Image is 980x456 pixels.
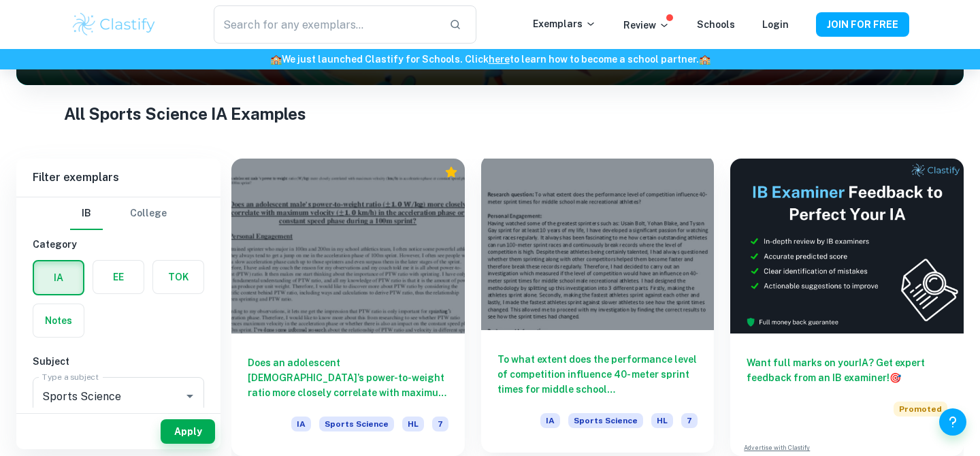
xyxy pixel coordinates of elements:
span: Sports Science [319,417,394,431]
h6: Does an adolescent [DEMOGRAPHIC_DATA]’s power-to-weight ratio more closely correlate with maximum... [248,355,448,400]
h6: Want full marks on your IA ? Get expert feedback from an IB examiner! [747,355,947,385]
a: here [489,54,510,65]
span: 🏫 [270,54,282,65]
button: Open [180,387,199,406]
span: IA [540,413,560,428]
span: 7 [681,413,698,428]
p: Review [623,18,670,33]
p: Exemplars [533,16,596,31]
div: Premium [444,165,458,179]
a: Advertise with Clastify [744,443,810,453]
h6: Filter exemplars [16,159,220,197]
input: Search for any exemplars... [214,5,438,44]
span: 7 [432,417,448,431]
span: 🏫 [699,54,710,65]
a: To what extent does the performance level of competition influence 40- meter sprint times for mid... [481,159,715,456]
h6: Category [33,237,204,252]
label: Type a subject [42,371,99,382]
a: Want full marks on yourIA? Get expert feedback from an IB examiner!PromotedAdvertise with Clastify [730,159,964,456]
span: HL [651,413,673,428]
img: Clastify logo [71,11,157,38]
span: Sports Science [568,413,643,428]
a: Login [762,19,789,30]
button: Notes [33,304,84,337]
button: EE [93,261,144,293]
h1: All Sports Science IA Examples [64,101,917,126]
button: Apply [161,419,215,444]
span: IA [291,417,311,431]
a: Does an adolescent [DEMOGRAPHIC_DATA]’s power-to-weight ratio more closely correlate with maximum... [231,159,465,456]
a: Schools [697,19,735,30]
button: Help and Feedback [939,408,966,436]
div: Filter type choice [70,197,167,230]
h6: To what extent does the performance level of competition influence 40- meter sprint times for mid... [497,352,698,397]
button: JOIN FOR FREE [816,12,909,37]
img: Thumbnail [730,159,964,333]
span: Promoted [894,402,947,417]
button: College [130,197,167,230]
h6: We just launched Clastify for Schools. Click to learn how to become a school partner. [3,52,977,67]
button: TOK [153,261,203,293]
span: 🎯 [889,372,901,383]
span: HL [402,417,424,431]
button: IB [70,197,103,230]
h6: Subject [33,354,204,369]
button: IA [34,261,83,294]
